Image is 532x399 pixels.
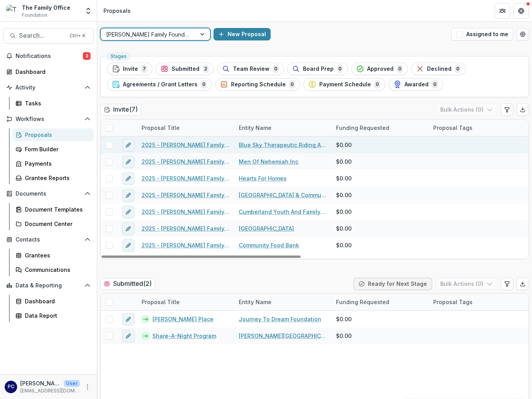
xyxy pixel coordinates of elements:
a: Share-A-Night Program [152,332,216,340]
div: Proposal Tags [429,294,526,310]
button: edit [122,239,135,252]
button: Team Review0 [217,63,284,75]
button: edit [122,222,135,235]
a: 2025 - [PERSON_NAME] Family Foundation [US_STATE] Online Grant Application [142,174,229,182]
div: Tasks [25,99,87,107]
span: 0 [455,65,461,73]
span: 3 [83,52,91,60]
div: The Family Office [22,3,70,12]
div: Form Builder [25,145,87,153]
button: Open Documents [3,187,94,200]
span: 0 [432,80,438,89]
a: Blue Sky Therapeutic Riding And Respite [239,141,327,149]
button: Submitted2 [156,63,214,75]
div: Pam Carris [8,384,14,389]
span: Agreements / Grant Letters [123,81,198,88]
div: Proposals [103,7,131,15]
span: 0 [201,80,207,89]
span: $0.00 [336,315,352,323]
span: 7 [141,65,147,73]
button: Open Workflows [3,113,94,125]
div: Grantee Reports [25,174,87,182]
a: Tasks [12,97,94,110]
button: Declined0 [411,63,466,75]
button: Export table data [516,103,529,116]
a: [GEOGRAPHIC_DATA] [239,224,294,233]
button: Get Help [513,3,529,19]
a: Document Templates [12,203,94,216]
a: Document Center [12,217,94,230]
a: 2025 - [PERSON_NAME] Family Foundation [US_STATE] Online Grant Application [142,224,229,233]
span: Notifications [16,53,83,59]
span: 0 [397,65,403,73]
button: edit [122,206,135,218]
button: Open Contacts [3,233,94,246]
span: 0 [337,65,343,73]
div: Funding Requested [331,119,429,136]
span: 0 [289,80,295,89]
span: $0.00 [336,174,352,182]
span: $0.00 [336,191,352,199]
button: Reporting Schedule0 [215,78,300,91]
button: Approved0 [351,63,408,75]
div: Proposal Title [137,298,184,306]
button: Partners [495,3,510,19]
span: Declined [427,66,451,72]
div: Payments [25,159,87,168]
button: Payment Schedule0 [303,78,385,91]
button: Board Prep0 [287,63,348,75]
span: Awarded [404,81,429,88]
a: Data Report [12,309,94,322]
a: Cumberland Youth And Family Services [239,208,327,216]
a: Men Of Nehemiah Inc [239,157,298,166]
a: Form Builder [12,143,94,156]
span: Payment Schedule [319,81,371,88]
button: Invite7 [107,63,152,75]
span: Workflows [16,116,81,122]
span: $0.00 [336,157,352,166]
button: More [83,382,92,392]
div: Proposals [25,131,87,139]
div: Proposal Title [137,119,234,136]
div: Document Center [25,220,87,228]
a: 2025 - [PERSON_NAME] Family Foundation [US_STATE] Online Grant Application [142,141,229,149]
a: Payments [12,157,94,170]
nav: breadcrumb [100,5,134,16]
div: Grantees [25,251,87,259]
p: User [64,380,80,387]
a: 2025 - [PERSON_NAME] Family Foundation [US_STATE] Online Grant Application [142,191,229,199]
span: $0.00 [336,141,352,149]
p: [EMAIL_ADDRESS][DOMAIN_NAME] [20,387,80,394]
span: 0 [374,80,380,89]
div: Data Report [25,311,87,320]
div: Communications [25,266,87,274]
span: Stages [110,54,127,59]
a: Hearts For Homes [239,174,287,182]
span: Invite [123,66,138,72]
span: $0.00 [336,241,352,249]
a: [PERSON_NAME] Place [152,315,213,323]
span: 0 [273,65,279,73]
span: Data & Reporting [16,282,81,289]
div: Proposal Tags [429,119,526,136]
button: Open Activity [3,81,94,94]
div: Funding Requested [331,294,429,310]
div: Dashboard [25,297,87,305]
div: Proposal Title [137,294,234,310]
button: edit [122,139,135,151]
div: Funding Requested [331,298,394,306]
a: Grantee Reports [12,171,94,184]
a: Dashboard [3,65,94,78]
h2: Invite ( 7 ) [100,104,141,115]
span: $0.00 [336,332,352,340]
a: Communications [12,263,94,276]
span: Activity [16,84,81,91]
p: [PERSON_NAME] [20,379,61,387]
button: Agreements / Grant Letters0 [107,78,212,91]
button: Open Data & Reporting [3,279,94,292]
div: Document Templates [25,205,87,213]
a: Proposals [12,128,94,141]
